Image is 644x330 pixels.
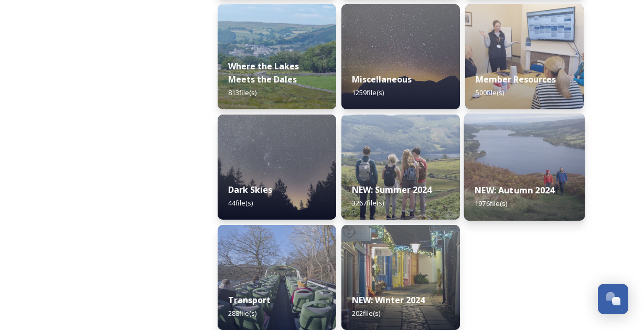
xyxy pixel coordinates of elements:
strong: Transport [228,294,271,306]
span: 500 file(s) [476,88,504,97]
strong: Dark Skies [228,184,272,195]
span: 813 file(s) [228,88,256,97]
img: A7A07737.jpg [218,115,336,220]
strong: NEW: Winter 2024 [352,294,425,306]
img: 4408e5a7-4f73-4a41-892e-b69eab0f13a7.jpg [341,225,460,330]
strong: Member Resources [476,74,556,85]
img: CUMBRIATOURISM_240715_PaulMitchell_WalnaScar_-56.jpg [341,115,460,220]
img: 7afd3a29-5074-4a00-a7ae-b4a57b70a17f.jpg [218,225,336,330]
img: Blea%2520Tarn%2520Star-Lapse%2520Loop.jpg [341,4,460,109]
strong: Miscellaneous [352,74,412,85]
strong: NEW: Autumn 2024 [475,184,554,196]
strong: NEW: Summer 2024 [352,184,432,195]
strong: Where the Lakes Meets the Dales [228,60,299,85]
span: 1259 file(s) [352,88,384,97]
span: 44 file(s) [228,198,253,208]
img: 29343d7f-989b-46ee-a888-b1a2ee1c48eb.jpg [465,4,584,109]
span: 202 file(s) [352,308,380,318]
span: 288 file(s) [228,308,256,318]
span: 3267 file(s) [352,198,384,208]
img: ca66e4d0-8177-4442-8963-186c5b40d946.jpg [464,114,585,221]
img: Attract%2520and%2520Disperse%2520%28274%2520of%25201364%29.jpg [218,4,336,109]
button: Open Chat [598,284,628,314]
span: 1976 file(s) [475,199,507,208]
